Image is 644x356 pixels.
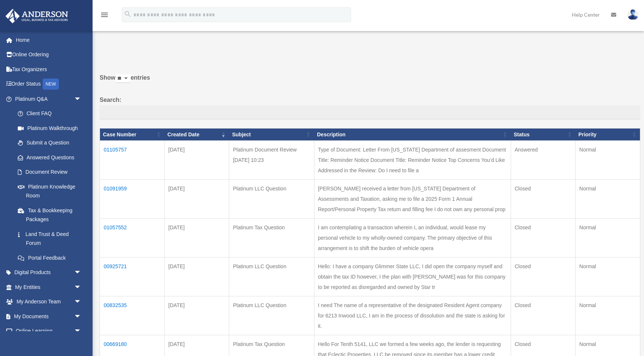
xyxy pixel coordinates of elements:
[314,296,511,335] td: I need The name of a representative of the designated Resident Agent company for 6213 Inwood LLC,...
[164,128,229,141] th: Created Date: activate to sort column ascending
[5,309,93,324] a: My Documentsarrow_drop_down
[5,295,93,309] a: My Anderson Teamarrow_drop_down
[511,141,575,180] td: Answered
[100,13,109,19] a: menu
[10,121,89,136] a: Platinum Walkthrough
[100,105,640,119] input: Search:
[5,62,93,77] a: Tax Organizers
[164,180,229,219] td: [DATE]
[575,128,640,141] th: Priority: activate to sort column ascending
[5,324,93,339] a: Online Learningarrow_drop_down
[314,219,511,257] td: I am contemplating a transaction wherein I, an individual, would lease my personal vehicle to my ...
[124,10,132,18] i: search
[511,180,575,219] td: Closed
[100,73,640,90] label: Show entries
[314,141,511,180] td: Type of Document: Letter From [US_STATE] Department of assesment Document Title: Reminder Notice ...
[5,47,93,62] a: Online Ordering
[575,257,640,296] td: Normal
[10,150,85,165] a: Answered Questions
[627,9,638,20] img: User Pic
[575,180,640,219] td: Normal
[100,219,165,257] td: 01057552
[100,257,165,296] td: 00925721
[314,257,511,296] td: Hello: I have a company Glimmer State LLC, I did open the company myself and obtain the tax ID ho...
[5,265,93,280] a: Digital Productsarrow_drop_down
[164,141,229,180] td: [DATE]
[229,296,314,335] td: Platinum LLC Question
[74,265,89,280] span: arrow_drop_down
[229,128,314,141] th: Subject: activate to sort column ascending
[5,77,93,92] a: Order StatusNEW
[10,227,89,250] a: Land Trust & Deed Forum
[164,296,229,335] td: [DATE]
[100,10,109,19] i: menu
[74,309,89,324] span: arrow_drop_down
[164,219,229,257] td: [DATE]
[74,280,89,295] span: arrow_drop_down
[10,179,89,203] a: Platinum Knowledge Room
[575,219,640,257] td: Normal
[511,296,575,335] td: Closed
[100,95,640,119] label: Search:
[511,219,575,257] td: Closed
[10,203,89,227] a: Tax & Bookkeeping Packages
[100,180,165,219] td: 01091959
[229,257,314,296] td: Platinum LLC Question
[229,141,314,180] td: Platinum Document Review [DATE] 10:23
[511,257,575,296] td: Closed
[100,296,165,335] td: 00832535
[164,257,229,296] td: [DATE]
[74,92,89,107] span: arrow_drop_down
[314,180,511,219] td: [PERSON_NAME] received a letter from [US_STATE] Department of Assessments and Taxation, asking me...
[116,74,131,83] select: Showentries
[10,165,89,180] a: Document Review
[10,106,89,121] a: Client FAQ
[511,128,575,141] th: Status: activate to sort column ascending
[100,141,165,180] td: 01105757
[575,141,640,180] td: Normal
[74,295,89,310] span: arrow_drop_down
[575,296,640,335] td: Normal
[43,79,59,90] div: NEW
[229,180,314,219] td: Platinum LLC Question
[10,136,89,150] a: Submit a Question
[100,128,165,141] th: Case Number: activate to sort column ascending
[74,324,89,339] span: arrow_drop_down
[5,33,93,47] a: Home
[314,128,511,141] th: Description: activate to sort column ascending
[229,219,314,257] td: Platinum Tax Question
[10,250,89,265] a: Portal Feedback
[5,280,93,295] a: My Entitiesarrow_drop_down
[3,9,70,23] img: Anderson Advisors Platinum Portal
[5,92,89,106] a: Platinum Q&Aarrow_drop_down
